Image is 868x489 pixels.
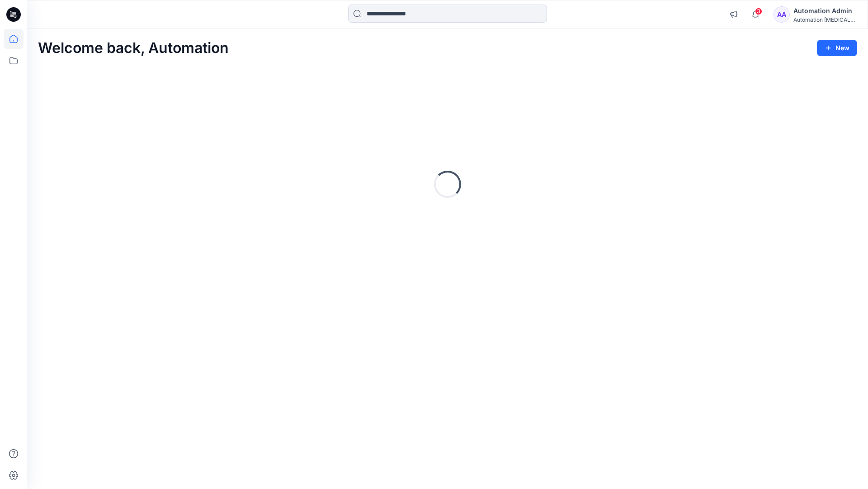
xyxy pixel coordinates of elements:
[774,6,790,23] div: AA
[793,16,857,23] div: Automation [MEDICAL_DATA]...
[817,40,857,56] button: New
[38,40,229,57] h2: Welcome back, Automation
[793,5,857,16] div: Automation Admin
[755,8,762,15] span: 3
